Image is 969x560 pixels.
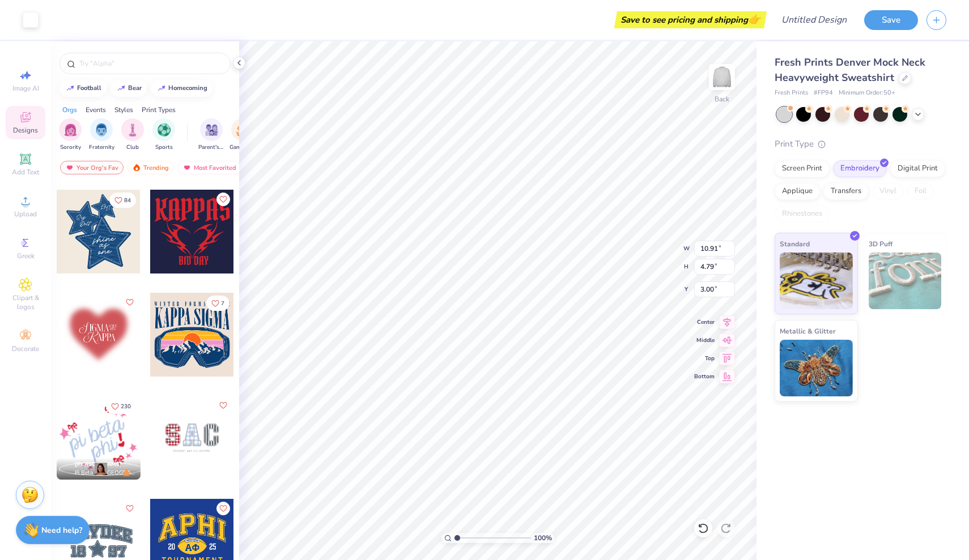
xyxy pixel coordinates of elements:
[198,118,224,152] div: filter for Parent's Weekend
[121,404,131,409] span: 230
[60,161,124,174] div: Your Org's Fav
[694,373,715,381] span: Bottom
[748,12,760,26] span: 👉
[780,325,836,337] span: Metallic & Glitter
[78,58,223,69] input: Try "Alpha"
[77,85,101,91] div: football
[126,143,139,152] span: Club
[206,296,229,311] button: Like
[157,85,166,92] img: trend_line.gif
[775,206,830,223] div: Rhinestones
[121,118,144,152] button: filter button
[216,502,230,515] button: Like
[59,80,107,97] button: football
[14,210,37,219] span: Upload
[780,253,853,309] img: Standard
[66,85,75,92] img: trend_line.gif
[694,318,715,326] span: Center
[64,123,77,136] img: Sorority Image
[780,340,853,396] img: Metallic & Glitter
[694,354,715,362] span: Top
[833,160,887,177] div: Embroidery
[75,469,136,477] span: Pi Beta Phi, [GEOGRAPHIC_DATA][US_STATE]
[124,198,131,203] span: 84
[126,123,139,136] img: Club Image
[168,85,207,91] div: homecoming
[864,10,918,30] button: Save
[198,143,224,152] span: Parent's Weekend
[128,85,142,91] div: bear
[772,8,856,31] input: Untitled Design
[62,105,77,115] div: Orgs
[41,525,82,536] strong: Need help?
[890,160,945,177] div: Digital Print
[216,399,230,412] button: Like
[775,138,946,151] div: Print Type
[17,251,35,260] span: Greek
[59,118,82,152] button: filter button
[775,55,925,84] span: Fresh Prints Denver Mock Neck Heavyweight Sweatshirt
[158,123,171,136] img: Sports Image
[775,88,808,98] span: Fresh Prints
[216,193,230,206] button: Like
[123,296,137,309] button: Like
[221,301,224,306] span: 7
[823,183,869,200] div: Transfers
[839,88,895,98] span: Minimum Order: 50 +
[121,118,144,152] div: filter for Club
[907,183,934,200] div: Foil
[229,143,256,152] span: Game Day
[89,118,114,152] div: filter for Fraternity
[715,94,729,104] div: Back
[534,533,552,543] span: 100 %
[872,183,904,200] div: Vinyl
[60,143,81,152] span: Sorority
[86,105,106,115] div: Events
[229,118,256,152] div: filter for Game Day
[106,399,136,414] button: Like
[65,164,74,172] img: most_fav.gif
[182,164,192,172] img: most_fav.gif
[229,118,256,152] button: filter button
[814,88,833,98] span: # FP94
[869,238,892,250] span: 3D Puff
[95,123,108,136] img: Fraternity Image
[775,160,830,177] div: Screen Print
[694,336,715,344] span: Middle
[75,460,122,468] span: [PERSON_NAME]
[12,84,39,93] span: Image AI
[617,11,764,28] div: Save to see pricing and shipping
[152,118,175,152] button: filter button
[236,123,249,136] img: Game Day Image
[869,253,942,309] img: 3D Puff
[155,143,173,152] span: Sports
[142,105,176,115] div: Print Types
[117,85,126,92] img: trend_line.gif
[12,168,39,177] span: Add Text
[711,66,733,88] img: Back
[114,105,133,115] div: Styles
[123,502,137,515] button: Like
[89,143,114,152] span: Fraternity
[109,193,136,208] button: Like
[12,344,39,353] span: Decorate
[13,126,38,135] span: Designs
[59,118,82,152] div: filter for Sorority
[89,118,114,152] button: filter button
[177,161,241,174] div: Most Favorited
[151,80,212,97] button: homecoming
[152,118,175,152] div: filter for Sports
[198,118,224,152] button: filter button
[205,123,218,136] img: Parent's Weekend Image
[132,164,141,172] img: trending.gif
[110,80,147,97] button: bear
[780,238,810,250] span: Standard
[127,161,174,174] div: Trending
[6,293,45,311] span: Clipart & logos
[775,183,820,200] div: Applique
